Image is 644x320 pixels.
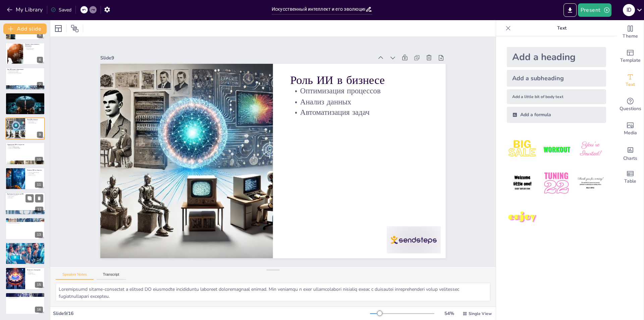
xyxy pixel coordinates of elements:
[541,134,572,165] img: 2.jpeg
[7,93,43,95] p: ИИ в медицине
[53,310,370,317] div: Slide 9 / 16
[626,81,635,88] span: Text
[7,245,43,246] p: Мощный инструмент
[617,44,644,68] div: Add ready made slides
[37,132,43,138] div: 9
[27,172,43,173] p: Социальное взаимодействие
[25,48,43,49] p: Интеграция в жизнь
[7,296,43,298] p: Улучшение качества жизни
[541,168,572,199] img: 5.jpeg
[27,121,43,123] p: Анализ данных
[27,120,43,121] p: Оптимизация процессов
[5,118,45,140] div: https://cdn.sendsteps.com/images/logo/sendsteps_logo_white.pnghttps://cdn.sendsteps.com/images/lo...
[5,242,45,265] div: 14
[5,67,45,90] div: https://cdn.sendsteps.com/images/logo/sendsteps_logo_white.pnghttps://cdn.sendsteps.com/images/lo...
[7,147,43,149] p: Литература и [PERSON_NAME]
[25,194,34,202] button: Duplicate Slide
[7,247,43,249] p: Ответственный подход
[37,57,43,63] div: 6
[37,107,43,113] div: 8
[5,267,45,289] div: 15
[507,134,538,165] img: 1.jpeg
[107,173,245,213] p: Оптимизация процессов
[7,71,43,73] p: Индивидуальные задания
[7,293,43,295] p: Заключение
[272,4,365,14] input: Insert title
[623,155,637,162] span: Charts
[617,141,644,165] div: Add charts and graphs
[27,274,43,275] p: Мысли о будущем
[623,33,638,40] span: Theme
[155,220,423,282] div: Slide 9
[5,93,45,115] div: https://cdn.sendsteps.com/images/logo/sendsteps_logo_white.pnghttps://cdn.sendsteps.com/images/lo...
[7,143,43,145] p: Применение ИИ в творчестве
[578,3,611,17] button: Present
[563,3,577,17] button: Export to PowerPoint
[624,129,637,137] span: Media
[112,152,249,192] p: Автоматизация задач
[96,272,126,280] button: Transcript
[7,246,43,247] p: Улучшение качества жизни
[25,49,43,50] p: Сложные решения
[27,173,43,174] p: Рабочая [DATE]
[624,178,636,185] span: Table
[110,163,247,202] p: Анализ данных
[5,168,45,190] div: https://cdn.sendsteps.com/images/logo/sendsteps_logo_white.pnghttps://cdn.sendsteps.com/images/lo...
[514,20,610,36] p: Text
[27,269,43,271] p: Вопросы и обсуждение
[507,168,538,199] img: 4.jpeg
[7,218,43,220] p: Необходимость регулирования ИИ
[35,282,43,288] div: 15
[105,182,243,226] p: Роль ИИ в бизнесе
[617,68,644,93] div: Add text boxes
[7,193,43,195] p: Проблемы безопасности ИИ
[5,142,45,165] div: https://cdn.sendsteps.com/images/logo/sendsteps_logo_white.pnghttps://cdn.sendsteps.com/images/lo...
[507,70,606,87] div: Add a subheading
[35,307,43,313] div: 16
[441,310,457,317] div: 54 %
[620,105,641,112] span: Questions
[507,202,538,233] img: 7.jpeg
[7,68,43,71] p: Как ИИ меняет образование
[56,272,94,280] button: Speaker Notes
[35,207,43,213] div: 12
[7,295,43,296] p: Мощный инструмент
[507,89,606,104] div: Add a little bit of body text
[27,272,43,274] p: Обсуждение
[7,95,43,96] p: Диагностика заболеваний
[575,134,606,165] img: 3.jpeg
[7,96,43,98] p: Анализ данных
[5,218,45,240] div: 13
[35,232,43,238] div: 13
[5,4,46,15] button: My Library
[25,46,43,48] p: Будущее ИИ
[617,165,644,189] div: Add a table
[623,3,635,17] button: i d
[7,146,43,147] p: Музыка и [PERSON_NAME]
[7,197,43,199] p: Кибератаки
[35,157,43,163] div: 10
[7,297,43,299] p: Ответственный подход
[617,117,644,141] div: Add images, graphics, shapes or video
[37,32,43,38] div: 5
[35,194,43,202] button: Delete Slide
[617,20,644,44] div: Change the overall theme
[7,243,43,245] p: Заключение
[5,292,45,315] div: 16
[37,82,43,88] div: 7
[27,271,43,273] p: Вопросы
[7,221,43,223] p: Защита прав граждан
[7,196,43,197] p: Защита данных
[35,257,43,263] div: 14
[53,23,64,34] div: Layout
[56,283,490,301] textarea: Loremipsumd sitame-consectet a elitsed DO eiusmodte incididuntu laboreet doloremagnaal enimad. Mi...
[7,97,43,99] p: Разработка методов лечения
[620,57,641,64] span: Template
[7,220,43,221] p: Регулирование ИИ
[617,93,644,117] div: Get real-time input from your audience
[27,169,43,171] p: Влияние ИИ на общество
[7,195,43,196] p: Проблемы безопасности
[3,24,47,34] button: Add slide
[27,119,43,121] p: Роль ИИ в бизнесе
[5,43,45,65] div: https://cdn.sendsteps.com/images/logo/sendsteps_logo_white.pnghttps://cdn.sendsteps.com/images/lo...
